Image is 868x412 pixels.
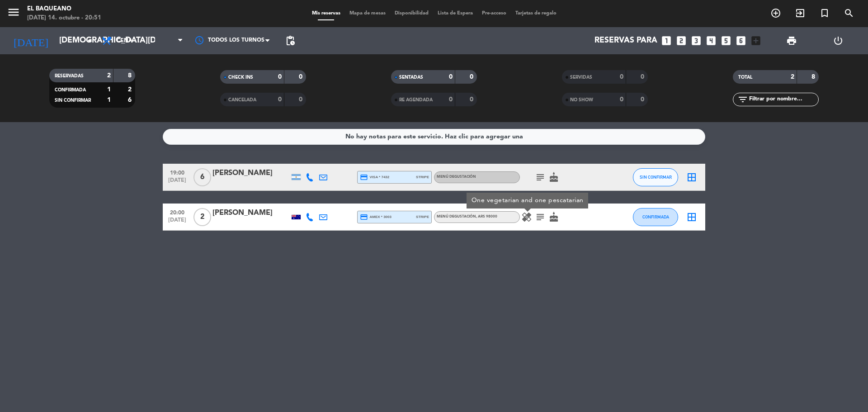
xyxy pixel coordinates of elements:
[55,74,84,78] span: RESERVADAS
[107,86,111,93] strong: 1
[620,74,623,80] strong: 0
[640,175,672,180] span: SIN CONFIRMAR
[299,96,304,103] strong: 0
[738,75,752,80] span: TOTAL
[360,213,392,221] span: amex * 3003
[833,35,844,46] i: power_settings_new
[399,75,423,80] span: SENTADAS
[633,208,678,226] button: CONFIRMADA
[212,167,289,179] div: [PERSON_NAME]
[278,74,282,80] strong: 0
[128,97,133,103] strong: 6
[55,98,91,103] span: SIN CONFIRMAR
[815,27,861,54] div: LOG OUT
[437,215,497,218] span: Menú degustación
[193,208,211,226] span: 2
[107,97,111,103] strong: 1
[360,173,368,181] i: credit_card
[107,72,111,79] strong: 2
[660,35,672,47] i: looks_one
[166,217,189,227] span: [DATE]
[470,96,475,103] strong: 0
[620,96,623,103] strong: 0
[675,35,687,47] i: looks_two
[633,168,678,186] button: SIN CONFIRMAR
[345,132,523,142] div: No hay notas para este servicio. Haz clic para agregar una
[360,173,389,181] span: visa * 7432
[641,96,646,103] strong: 0
[750,35,762,47] i: add_box
[449,96,453,103] strong: 0
[433,11,477,16] span: Lista de Espera
[467,193,588,208] div: One vegetarian and one pescatarian
[7,5,20,19] i: menu
[437,175,476,179] span: Menú degustación
[449,74,453,80] strong: 0
[278,96,282,103] strong: 0
[390,11,433,16] span: Disponibilidad
[720,35,732,47] i: looks_5
[795,8,806,19] i: exit_to_app
[166,177,189,188] span: [DATE]
[535,172,546,183] i: subject
[128,86,133,93] strong: 2
[548,172,559,183] i: cake
[748,95,818,104] input: Filtrar por nombre...
[521,212,532,223] i: healing
[770,8,781,19] i: add_circle_outline
[737,94,748,105] i: filter_list
[642,214,669,219] span: CONFIRMADA
[360,213,368,221] i: credit_card
[819,8,830,19] i: turned_in_not
[686,212,697,223] i: border_all
[84,35,95,46] i: arrow_drop_down
[470,74,475,80] strong: 0
[166,167,189,177] span: 19:00
[416,174,429,180] span: stripe
[228,98,256,102] span: CANCELADA
[594,36,657,45] span: Reservas para
[570,98,593,102] span: NO SHOW
[641,74,646,80] strong: 0
[27,5,101,14] div: El Baqueano
[117,38,132,44] span: Cena
[705,35,717,47] i: looks_4
[511,11,561,16] span: Tarjetas de regalo
[477,11,511,16] span: Pre-acceso
[299,74,304,80] strong: 0
[55,88,86,92] span: CONFIRMADA
[416,214,429,220] span: stripe
[690,35,702,47] i: looks_3
[686,172,697,183] i: border_all
[193,168,211,186] span: 6
[535,212,546,223] i: subject
[345,11,390,16] span: Mapa de mesas
[791,74,794,80] strong: 2
[7,31,55,51] i: [DATE]
[228,75,253,80] span: CHECK INS
[811,74,817,80] strong: 8
[476,215,497,218] span: , ARS 98000
[548,212,559,223] i: cake
[786,35,797,46] span: print
[27,14,101,23] div: [DATE] 14. octubre - 20:51
[735,35,747,47] i: looks_6
[7,5,20,22] button: menu
[212,207,289,219] div: [PERSON_NAME]
[285,35,296,46] span: pending_actions
[399,98,433,102] span: RE AGENDADA
[307,11,345,16] span: Mis reservas
[166,207,189,217] span: 20:00
[570,75,592,80] span: SERVIDAS
[128,72,133,79] strong: 8
[844,8,854,19] i: search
